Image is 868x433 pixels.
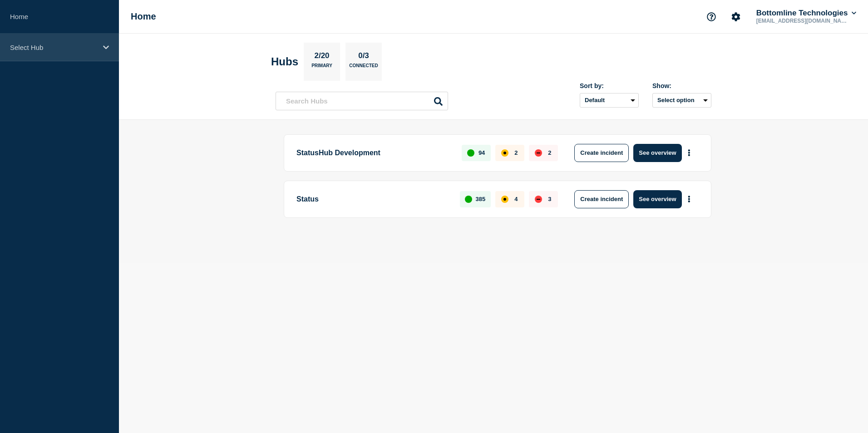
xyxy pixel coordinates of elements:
div: up [467,149,474,157]
div: affected [501,196,508,203]
p: [EMAIL_ADDRESS][DOMAIN_NAME] [755,18,849,24]
h2: Hubs [271,55,298,68]
button: More actions [683,144,695,161]
div: up [465,196,472,203]
p: Select Hub [10,44,97,51]
p: 94 [478,149,485,156]
button: Account settings [726,7,745,26]
button: Select option [652,93,711,108]
button: See overview [633,144,681,162]
button: Create incident [574,190,629,208]
button: Support [702,7,721,26]
select: Sort by [580,93,639,108]
div: affected [501,149,508,157]
p: 0/3 [355,51,373,63]
p: Primary [311,63,332,73]
p: Connected [349,63,378,73]
h1: Home [131,11,156,22]
input: Search Hubs [276,92,448,110]
p: 4 [514,196,518,202]
div: down [535,196,542,203]
button: Bottomline Technologies [755,9,858,18]
p: 2 [548,149,551,156]
p: 2/20 [311,51,333,63]
p: Status [296,190,449,208]
p: 3 [548,196,551,202]
div: Sort by: [580,82,639,89]
div: down [535,149,542,157]
p: 2 [514,149,518,156]
button: See overview [633,190,681,208]
button: Create incident [574,144,629,162]
p: 385 [476,196,486,202]
button: More actions [683,191,695,207]
p: StatusHub Development [296,144,451,162]
div: Show: [652,82,711,89]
